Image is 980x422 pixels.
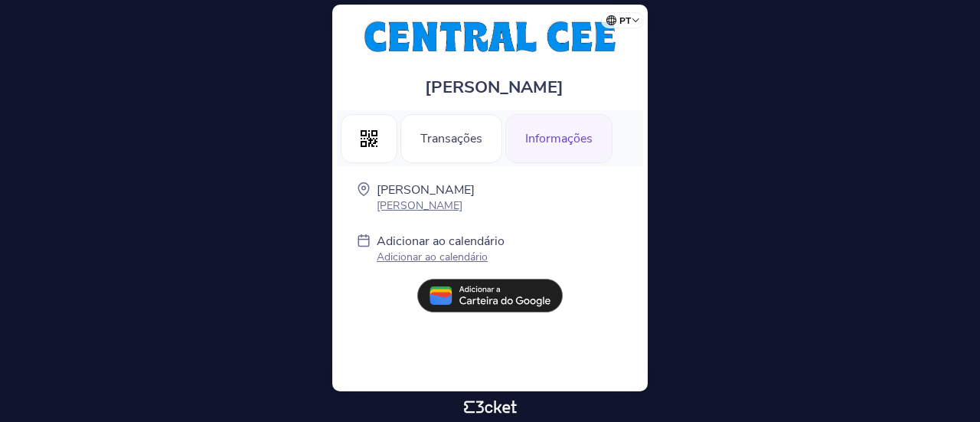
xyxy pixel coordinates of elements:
a: Adicionar ao calendário Adicionar ao calendário [377,233,505,267]
a: [PERSON_NAME] [PERSON_NAME] [377,182,475,213]
a: Informações [505,129,612,146]
span: [PERSON_NAME] [425,76,563,99]
p: [PERSON_NAME] [377,182,475,198]
img: pt_add_to_google_wallet.13e59062.svg [417,279,563,312]
img: 23 August - CENTRAL CEE - Closing Summer [345,20,635,53]
div: Transações [400,114,502,163]
div: Informações [505,114,612,163]
p: Adicionar ao calendário [377,250,505,264]
a: Transações [400,129,502,146]
p: [PERSON_NAME] [377,198,475,213]
p: Adicionar ao calendário [377,233,505,250]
